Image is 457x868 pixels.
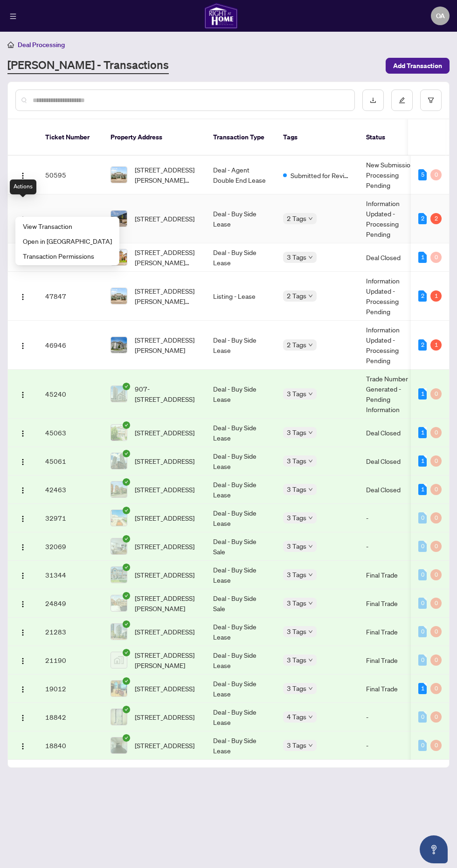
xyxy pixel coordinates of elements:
[359,504,429,532] td: -
[430,252,442,263] div: 0
[308,430,313,435] span: down
[430,512,442,524] div: 0
[206,703,276,731] td: Deal - Buy Side Lease
[418,388,427,400] div: 1
[287,252,306,262] span: 3 Tags
[19,430,27,437] img: Logo
[123,677,130,685] span: check-circle
[111,681,127,696] img: thumbnail-img
[418,740,427,751] div: 0
[206,675,276,703] td: Deal - Buy Side Lease
[15,386,30,401] button: Logo
[15,653,30,668] button: Logo
[287,683,306,694] span: 3 Tags
[308,392,313,396] span: down
[393,58,442,73] span: Add Transaction
[15,425,30,440] button: Logo
[135,286,198,306] span: [STREET_ADDRESS][PERSON_NAME][PERSON_NAME]
[111,386,127,402] img: thumbnail-img
[308,715,313,719] span: down
[308,255,313,260] span: down
[111,595,127,611] img: thumbnail-img
[418,427,427,438] div: 1
[19,544,27,551] img: Logo
[430,339,442,351] div: 1
[123,535,130,543] span: check-circle
[418,711,427,723] div: 0
[418,541,427,552] div: 0
[308,601,313,606] span: down
[204,3,238,29] img: logo
[135,456,194,466] span: [STREET_ADDRESS]
[15,738,30,753] button: Logo
[287,740,306,751] span: 3 Tags
[308,294,313,298] span: down
[15,211,30,226] button: Logo
[428,97,434,103] span: filter
[19,714,27,722] img: Logo
[111,510,127,526] img: thumbnail-img
[287,598,306,608] span: 3 Tags
[206,561,276,589] td: Deal - Buy Side Lease
[15,539,30,554] button: Logo
[123,592,130,599] span: check-circle
[111,567,127,583] img: thumbnail-img
[359,589,429,618] td: Final Trade
[430,626,442,637] div: 0
[287,427,306,438] span: 3 Tags
[436,11,445,21] span: OA
[287,541,306,551] span: 3 Tags
[206,447,276,475] td: Deal - Buy Side Lease
[206,119,276,156] th: Transaction Type
[308,686,313,691] span: down
[111,538,127,554] img: thumbnail-img
[38,646,103,675] td: 21190
[206,618,276,646] td: Deal - Buy Side Lease
[206,243,276,272] td: Deal - Buy Side Lease
[111,482,127,497] img: thumbnail-img
[111,211,127,227] img: thumbnail-img
[308,572,313,577] span: down
[111,652,127,668] img: thumbnail-img
[291,170,351,180] span: Submitted for Review
[111,709,127,725] img: thumbnail-img
[123,421,130,429] span: check-circle
[123,478,130,486] span: check-circle
[111,453,127,469] img: thumbnail-img
[418,290,427,302] div: 2
[430,455,442,467] div: 0
[386,58,450,74] button: Add Transaction
[430,740,442,751] div: 0
[38,703,103,731] td: 18842
[308,516,313,520] span: down
[430,541,442,552] div: 0
[430,683,442,694] div: 0
[308,629,313,634] span: down
[420,835,448,863] button: Open asap
[287,654,306,665] span: 3 Tags
[135,335,198,355] span: [STREET_ADDRESS][PERSON_NAME]
[418,569,427,580] div: 0
[123,507,130,514] span: check-circle
[418,455,427,467] div: 1
[111,624,127,640] img: thumbnail-img
[19,629,27,636] img: Logo
[206,321,276,370] td: Deal - Buy Side Lease
[38,532,103,561] td: 32069
[359,321,429,370] td: Information Updated - Processing Pending
[19,743,27,750] img: Logo
[206,532,276,561] td: Deal - Buy Side Sale
[287,626,306,637] span: 3 Tags
[359,646,429,675] td: Final Trade
[287,290,306,301] span: 2 Tags
[38,731,103,760] td: 18840
[359,272,429,321] td: Information Updated - Processing Pending
[123,564,130,571] span: check-circle
[308,216,313,221] span: down
[287,484,306,495] span: 3 Tags
[19,686,27,693] img: Logo
[19,458,27,466] img: Logo
[38,561,103,589] td: 31344
[430,484,442,495] div: 0
[206,272,276,321] td: Listing - Lease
